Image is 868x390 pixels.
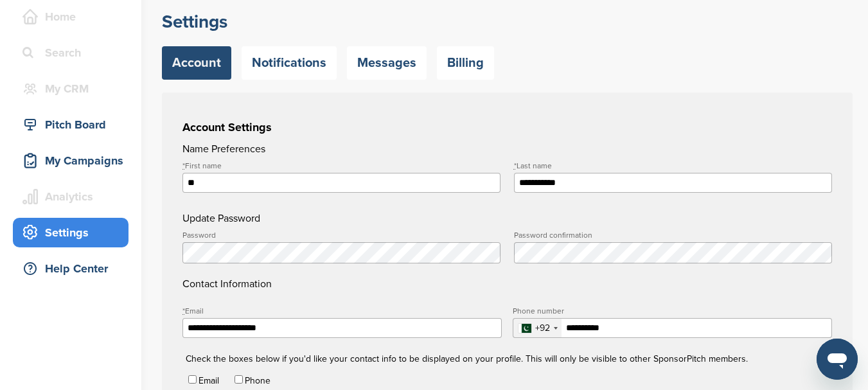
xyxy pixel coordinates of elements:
[535,324,550,333] div: +92
[19,221,128,244] div: Settings
[817,339,858,380] iframe: Button to launch messaging window
[13,218,128,247] a: Settings
[19,113,128,136] div: Pitch Board
[13,254,128,283] a: Help Center
[513,319,562,337] div: Selected country
[162,10,853,33] h2: Settings
[19,257,128,280] div: Help Center
[13,110,128,139] a: Pitch Board
[182,211,832,226] h4: Update Password
[13,146,128,175] a: My Campaigns
[199,375,219,386] label: Email
[182,306,185,315] abbr: required
[182,231,832,292] h4: Contact Information
[13,2,128,31] a: Home
[19,5,128,28] div: Home
[437,46,494,80] a: Billing
[182,307,502,315] label: Email
[513,307,832,315] label: Phone number
[242,46,337,80] a: Notifications
[13,182,128,211] a: Analytics
[182,231,500,239] label: Password
[514,231,832,239] label: Password confirmation
[19,185,128,208] div: Analytics
[13,38,128,67] a: Search
[514,161,517,170] abbr: required
[13,74,128,103] a: My CRM
[19,41,128,64] div: Search
[19,149,128,172] div: My Campaigns
[182,141,832,157] h4: Name Preferences
[182,162,500,170] label: First name
[182,161,185,170] abbr: required
[347,46,427,80] a: Messages
[162,46,231,80] a: Account
[514,162,832,170] label: Last name
[182,118,832,136] h3: Account Settings
[245,375,270,386] label: Phone
[19,77,128,100] div: My CRM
